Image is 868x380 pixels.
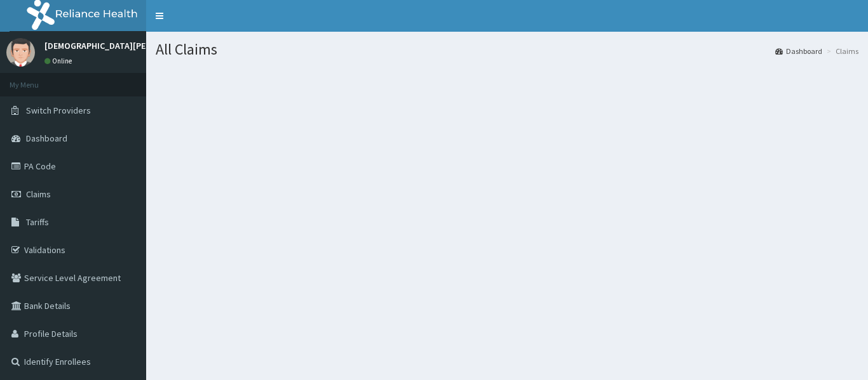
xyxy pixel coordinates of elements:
[44,56,75,65] a: Online
[26,133,67,144] span: Dashboard
[775,46,822,56] a: Dashboard
[824,46,858,56] li: Claims
[44,41,197,50] p: [DEMOGRAPHIC_DATA][PERSON_NAME]
[26,216,49,228] span: Tariffs
[6,38,35,67] img: User Image
[156,41,858,58] h1: All Claims
[26,188,51,200] span: Claims
[26,105,91,116] span: Switch Providers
